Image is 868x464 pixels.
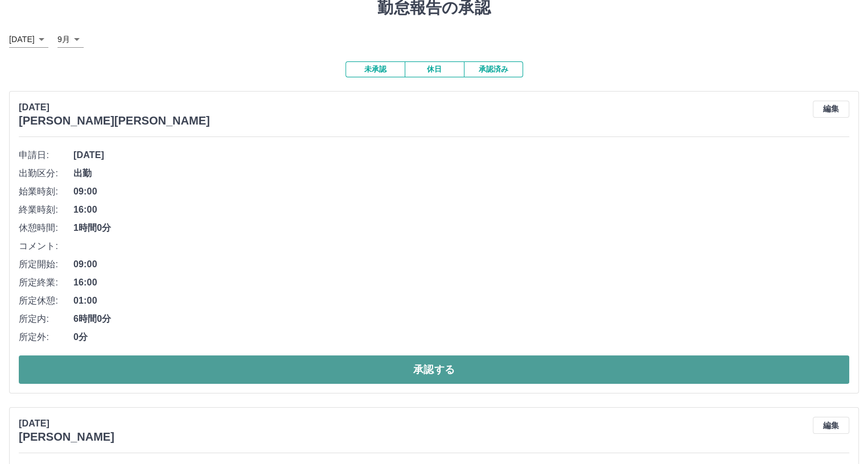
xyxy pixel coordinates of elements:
h3: [PERSON_NAME][PERSON_NAME] [19,114,210,127]
span: 16:00 [73,276,849,289]
span: 所定外: [19,330,73,344]
span: 出勤 [73,167,849,180]
div: 9月 [57,31,84,48]
span: 09:00 [73,185,849,198]
span: コメント: [19,239,73,253]
span: 所定内: [19,312,73,326]
span: 1時間0分 [73,221,849,235]
button: 未承認 [345,61,405,77]
span: [DATE] [73,148,849,162]
div: [DATE] [9,31,48,48]
span: 01:00 [73,294,849,308]
span: 6時間0分 [73,312,849,326]
button: 承認済み [464,61,523,77]
h3: [PERSON_NAME] [19,430,114,444]
p: [DATE] [19,101,210,114]
button: 休日 [405,61,464,77]
span: 09:00 [73,258,849,271]
span: 所定開始: [19,258,73,271]
span: 休憩時間: [19,221,73,235]
span: 0分 [73,330,849,344]
span: 始業時刻: [19,185,73,198]
span: 所定終業: [19,276,73,289]
span: 申請日: [19,148,73,162]
span: 終業時刻: [19,203,73,217]
button: 承認する [19,355,849,384]
button: 編集 [813,101,849,118]
span: 16:00 [73,203,849,217]
span: 出勤区分: [19,167,73,180]
span: 所定休憩: [19,294,73,308]
button: 編集 [813,417,849,434]
p: [DATE] [19,417,114,430]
